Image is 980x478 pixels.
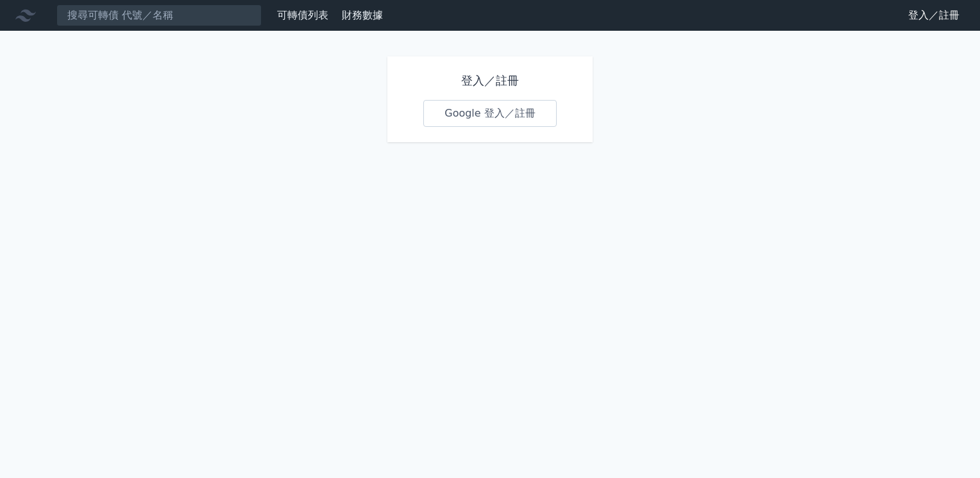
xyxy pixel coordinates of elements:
a: 財務數據 [342,9,383,21]
input: 搜尋可轉債 代號／名稱 [56,4,262,26]
a: Google 登入／註冊 [423,100,557,127]
a: 可轉債列表 [277,9,328,21]
h1: 登入／註冊 [423,72,557,90]
a: 登入／註冊 [898,5,970,26]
